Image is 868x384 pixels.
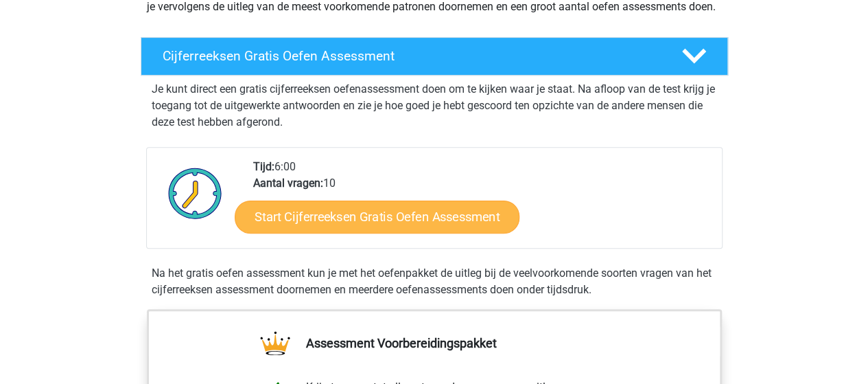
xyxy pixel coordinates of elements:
img: Klok [161,159,230,227]
h4: Cijferreeksen Gratis Oefen Assessment [163,48,659,64]
a: Start Cijferreeksen Gratis Oefen Assessment [235,200,519,233]
p: Je kunt direct een gratis cijferreeksen oefenassessment doen om te kijken waar je staat. Na afloo... [152,81,717,131]
a: Cijferreeksen Gratis Oefen Assessment [135,37,734,76]
div: 6:00 10 [243,159,721,248]
b: Aantal vragen: [253,177,323,190]
div: Na het gratis oefen assessment kun je met het oefenpakket de uitleg bij de veelvoorkomende soorte... [146,265,723,298]
b: Tijd: [253,160,274,173]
